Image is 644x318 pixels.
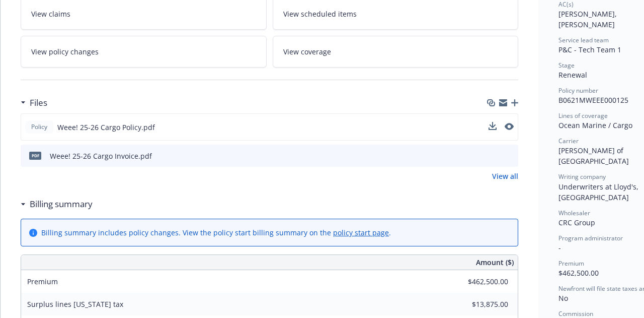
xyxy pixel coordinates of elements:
[505,151,514,161] button: preview file
[558,146,629,166] span: [PERSON_NAME] of [GEOGRAPHIC_DATA]
[57,122,155,133] span: Weee! 25-26 Cargo Policy.pdf
[21,198,93,211] div: Billing summary
[283,46,331,57] span: View coverage
[50,151,152,161] div: Weee! 25-26 Cargo Invoice.pdf
[476,257,514,268] span: Amount ($)
[41,227,391,238] div: Billing summary includes policy changes. View the policy start billing summary on the .
[558,9,619,29] span: [PERSON_NAME], [PERSON_NAME]
[558,61,575,70] span: Stage
[558,259,584,268] span: Premium
[30,96,47,109] h3: Files
[449,274,514,289] input: 0.00
[558,70,587,80] span: Renewal
[283,9,357,19] span: View scheduled items
[558,45,621,54] span: P&C - Tech Team 1
[27,299,123,309] span: Surplus lines [US_STATE] tax
[489,122,497,130] button: download file
[29,152,41,159] span: pdf
[558,243,561,252] span: -
[558,172,606,181] span: Writing company
[492,171,518,181] a: View all
[489,122,497,133] button: download file
[558,111,608,120] span: Lines of coverage
[505,123,514,130] button: preview file
[558,95,628,105] span: B0621MWEEE000125
[21,36,267,68] a: View policy changes
[558,268,599,278] span: $462,500.00
[31,46,99,57] span: View policy changes
[29,122,49,132] span: Policy
[489,151,497,161] button: download file
[558,218,595,227] span: CRC Group
[558,309,593,318] span: Commission
[505,122,514,133] button: preview file
[449,297,514,312] input: 0.00
[558,182,640,202] span: Underwriters at Lloyd's, [GEOGRAPHIC_DATA]
[27,277,58,286] span: Premium
[273,36,519,68] a: View coverage
[558,209,590,217] span: Wholesaler
[30,198,93,211] h3: Billing summary
[558,293,568,303] span: No
[333,228,389,237] a: policy start page
[558,137,579,145] span: Carrier
[558,86,598,95] span: Policy number
[31,9,70,19] span: View claims
[558,36,609,44] span: Service lead team
[21,96,47,109] div: Files
[558,234,623,242] span: Program administrator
